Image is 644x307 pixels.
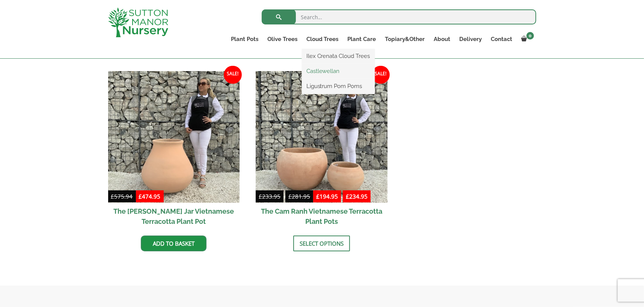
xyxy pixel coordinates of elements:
span: 0 [526,32,534,40]
a: About [430,34,455,44]
bdi: 194.95 [316,193,338,200]
span: £ [111,193,115,200]
a: Ligustrum Pom Poms [302,81,375,92]
a: Topiary&Other [381,34,430,44]
span: £ [346,193,349,200]
a: Plant Pots [226,34,263,44]
del: - [256,192,313,203]
bdi: 474.95 [139,193,161,200]
span: Sale! [224,66,242,84]
a: Ilex Crenata Cloud Trees [302,50,375,62]
a: Olive Trees [263,34,302,44]
a: Sale! The [PERSON_NAME] Jar Vietnamese Terracotta Plant Pot [108,71,240,230]
img: The Cam Ranh Vietnamese Terracotta Plant Pots [256,71,388,203]
img: The Binh Duong Jar Vietnamese Terracotta Plant Pot [108,71,240,203]
span: £ [259,193,262,200]
bdi: 281.95 [288,193,310,200]
bdi: 233.95 [259,193,281,200]
a: Cloud Trees [302,34,343,44]
a: Sale! £233.95-£281.95 £194.95-£234.95 The Cam Ranh Vietnamese Terracotta Plant Pots [256,71,388,230]
input: Search... [262,9,536,24]
a: Delivery [455,34,487,44]
bdi: 234.95 [346,193,368,200]
span: £ [139,193,142,200]
span: Sale! [372,66,390,84]
span: £ [316,193,320,200]
h2: The [PERSON_NAME] Jar Vietnamese Terracotta Plant Pot [108,203,240,230]
a: Contact [487,34,517,44]
a: Plant Care [343,34,381,44]
a: Castlewellan [302,65,375,77]
span: £ [288,193,292,200]
a: 0 [517,34,536,44]
ins: - [313,192,371,203]
bdi: 575.94 [111,193,133,200]
img: logo [108,8,168,37]
h2: The Cam Ranh Vietnamese Terracotta Plant Pots [256,203,388,230]
a: Select options for “The Cam Ranh Vietnamese Terracotta Plant Pots” [293,236,350,251]
a: Add to basket: “The Binh Duong Jar Vietnamese Terracotta Plant Pot” [141,236,207,251]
